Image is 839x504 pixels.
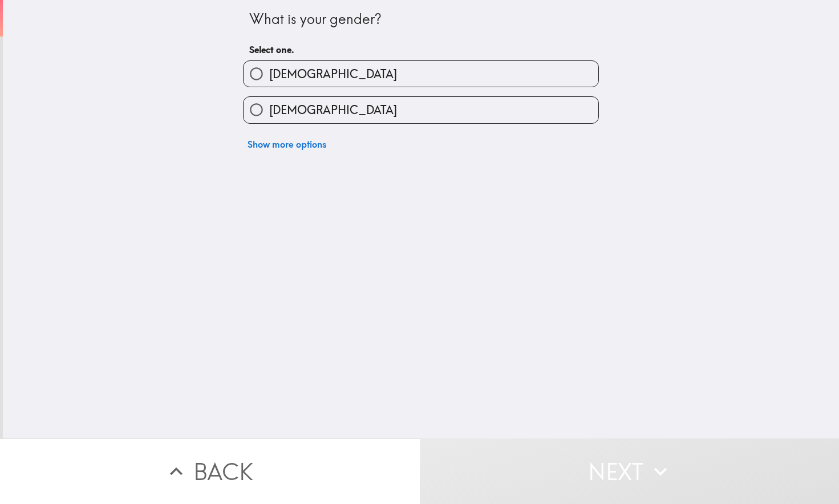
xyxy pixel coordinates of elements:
h6: Select one. [249,43,593,56]
div: What is your gender? [249,10,593,29]
button: Show more options [243,133,331,156]
button: [DEMOGRAPHIC_DATA] [244,97,598,123]
button: [DEMOGRAPHIC_DATA] [244,61,598,87]
span: [DEMOGRAPHIC_DATA] [269,102,397,118]
span: [DEMOGRAPHIC_DATA] [269,66,397,82]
